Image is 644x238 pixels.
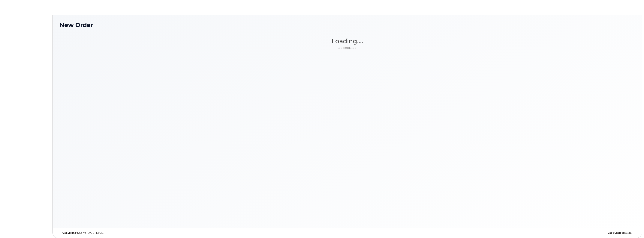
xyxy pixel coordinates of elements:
div: [DATE] [443,231,635,234]
strong: Last Update [608,231,624,234]
img: ajax-loader-3a6953c30dc77f0bf724df975f13086db4f4c1262e45940f03d1251963f1bf2e.gif [338,47,357,50]
h1: Loading.... [59,38,635,44]
h1: New Order [59,22,635,28]
strong: Copyright [62,231,76,234]
div: MyServe [DATE]–[DATE] [59,231,251,234]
